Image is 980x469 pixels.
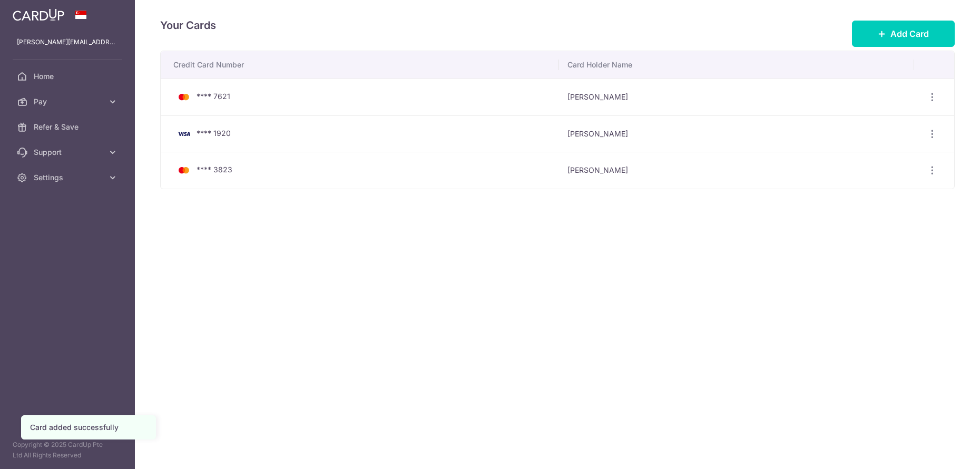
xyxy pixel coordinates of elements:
h4: Your Cards [160,17,216,34]
th: Credit Card Number [161,51,559,79]
td: [PERSON_NAME] [559,152,914,189]
div: Card added successfully [30,422,147,433]
img: CardUp [13,8,64,21]
td: [PERSON_NAME] [559,115,914,152]
span: Support [34,147,103,158]
p: [PERSON_NAME][EMAIL_ADDRESS][DOMAIN_NAME] [17,37,118,47]
span: Settings [34,172,103,183]
button: Add Card [852,21,955,47]
th: Card Holder Name [559,51,914,79]
span: Home [34,71,103,82]
td: [PERSON_NAME] [559,79,914,115]
span: Add Card [890,27,929,40]
img: Bank Card [173,164,194,177]
span: Refer & Save [34,122,103,132]
img: Bank Card [173,91,194,103]
span: Pay [34,96,103,107]
img: Bank Card [173,128,194,140]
